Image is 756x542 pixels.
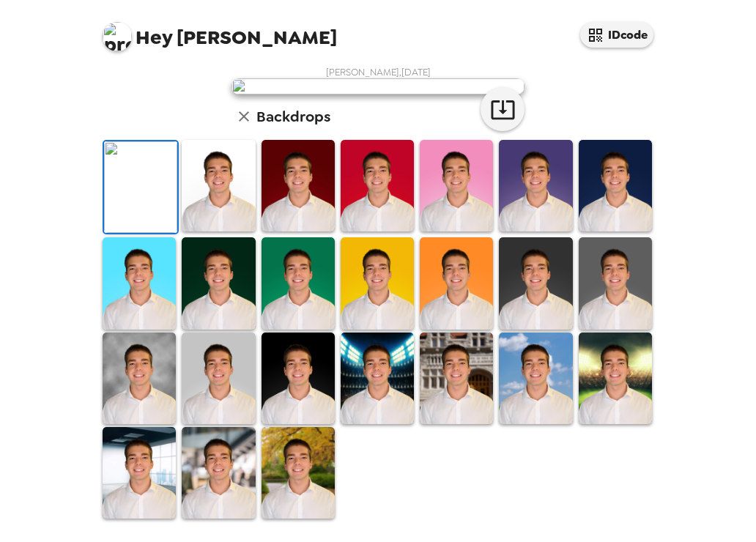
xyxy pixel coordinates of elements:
img: user [231,78,525,94]
span: [PERSON_NAME] , [DATE] [326,66,431,78]
h6: Backdrops [256,105,330,128]
span: [PERSON_NAME] [103,15,337,48]
button: IDcode [580,22,653,48]
img: profile pic [103,22,132,51]
img: Original [104,141,177,233]
span: Hey [136,24,172,51]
